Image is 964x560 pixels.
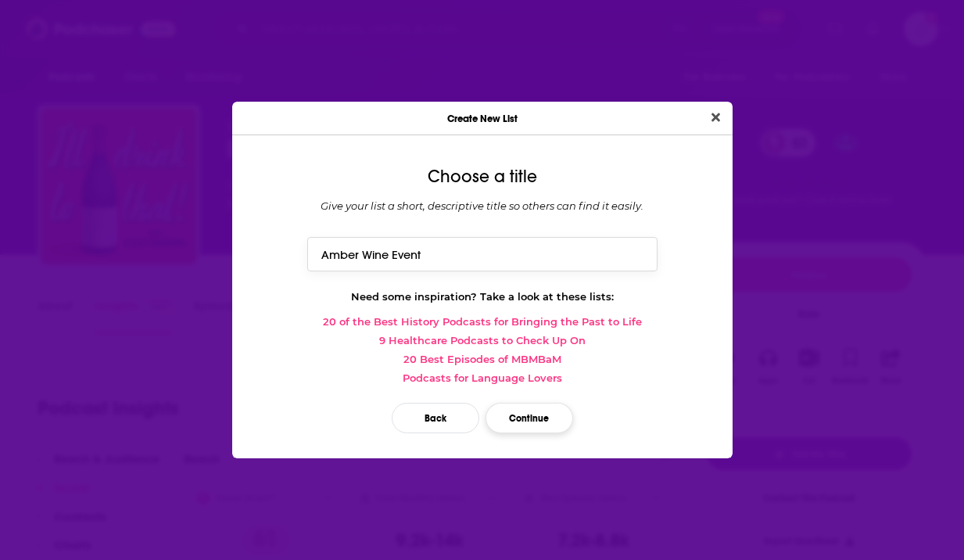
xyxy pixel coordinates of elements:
a: 20 of the Best History Podcasts for Bringing the Past to Life [245,315,720,328]
div: Give your list a short, descriptive title so others can find it easily. [245,199,720,212]
button: Back [392,403,479,433]
button: Close [705,108,726,127]
button: Continue [486,403,573,433]
div: Need some inspiration? Take a look at these lists: [245,290,720,303]
a: 9 Healthcare Podcasts to Check Up On [245,334,720,346]
a: Podcasts for Language Lovers [245,372,720,384]
a: 20 Best Episodes of MBMBaM [245,353,720,365]
div: Create New List [232,102,733,135]
input: Top True Crime podcasts of 2020... [307,237,658,271]
div: Choose a title [245,167,720,187]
